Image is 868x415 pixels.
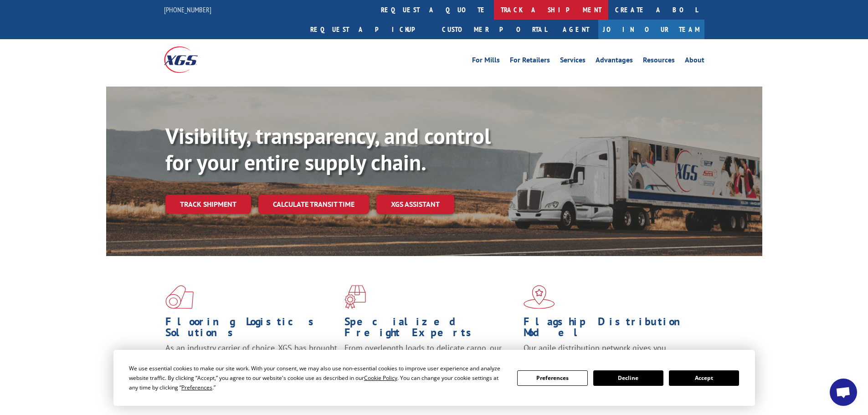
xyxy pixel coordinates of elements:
[554,20,598,39] a: Agent
[517,370,587,386] button: Preferences
[524,316,696,343] h1: Flagship Distribution Model
[344,285,366,309] img: xgs-icon-focused-on-flooring-red
[181,384,212,391] span: Preferences
[472,56,500,67] a: For Mills
[165,316,338,343] h1: Flooring Logistics Solutions
[510,56,550,67] a: For Retailers
[258,195,369,214] a: Calculate transit time
[344,316,517,343] h1: Specialized Freight Experts
[435,20,554,39] a: Customer Portal
[376,195,454,214] a: XGS ASSISTANT
[165,285,194,309] img: xgs-icon-total-supply-chain-intelligence-red
[598,20,704,39] a: Join Our Team
[344,343,517,383] p: From overlength loads to delicate cargo, our experienced staff knows the best way to move your fr...
[303,20,435,39] a: Request a pickup
[830,379,857,406] div: Open chat
[524,343,691,364] span: Our agile distribution network gives you nationwide inventory management on demand.
[596,56,633,67] a: Advantages
[593,370,663,386] button: Decline
[685,56,704,67] a: About
[524,285,555,309] img: xgs-icon-flagship-distribution-model-red
[129,364,506,392] div: We use essential cookies to make our site work. With your consent, we may also use non-essential ...
[113,350,755,406] div: Cookie Consent Prompt
[560,56,586,67] a: Services
[364,374,397,382] span: Cookie Policy
[643,56,675,67] a: Resources
[164,5,211,14] a: [PHONE_NUMBER]
[165,343,337,375] span: As an industry carrier of choice, XGS has brought innovation and dedication to flooring logistics...
[165,195,251,214] a: Track shipment
[165,122,491,176] b: Visibility, transparency, and control for your entire supply chain.
[669,370,739,386] button: Accept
